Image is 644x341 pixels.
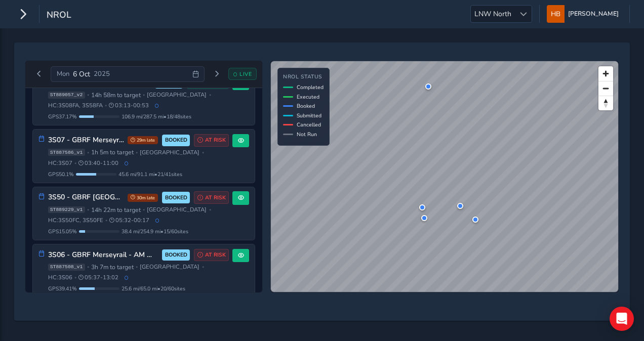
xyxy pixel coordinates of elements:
[87,264,89,270] span: •
[205,251,226,259] span: AT RISK
[47,9,71,23] span: NROL
[128,194,158,202] span: 30m late
[91,91,141,99] span: 14h 58m to target
[271,61,619,292] canvas: Map
[598,66,613,81] button: Zoom in
[122,228,188,235] span: 38.4 mi / 254.9 mi • 15 / 60 sites
[48,274,72,281] span: HC: 3S06
[105,103,107,108] span: •
[118,170,182,178] span: 45.6 mi / 91.1 mi • 21 / 41 sites
[547,5,565,23] img: diamond-layout
[48,113,77,120] span: GPS 37.17 %
[209,92,211,98] span: •
[547,5,622,23] button: [PERSON_NAME]
[48,206,85,214] span: ST889229_v1
[94,69,110,78] span: 2025
[122,285,185,292] span: 25.6 mi / 65.0 mi • 20 / 60 sites
[48,92,85,99] span: ST889057_v2
[568,5,619,23] span: [PERSON_NAME]
[91,206,141,214] span: 14h 22m to target
[122,113,191,120] span: 106.9 mi / 287.5 mi • 18 / 48 sites
[471,6,515,22] span: LNW North
[48,285,77,292] span: GPS 39.41 %
[297,112,321,119] span: Submitted
[202,150,204,155] span: •
[87,207,89,212] span: •
[48,149,85,156] span: ST887586_v1
[48,136,125,145] h3: 3S07 - GBRF Merseyrail - AM Northern
[74,160,76,166] span: •
[109,102,149,109] span: 03:13 - 00:53
[136,264,138,270] span: •
[48,170,74,178] span: GPS 50.1 %
[140,149,199,156] span: [GEOGRAPHIC_DATA]
[78,159,118,167] span: 03:40 - 11:00
[57,69,69,78] span: Mon
[205,136,226,144] span: AT RISK
[48,193,125,202] h3: 3S50 - GBRF [GEOGRAPHIC_DATA]
[87,92,89,98] span: •
[165,194,187,202] span: BOOKED
[165,251,187,259] span: BOOKED
[48,264,85,271] span: ST887508_v1
[74,275,76,280] span: •
[297,102,315,110] span: Booked
[209,207,211,212] span: •
[297,121,321,129] span: Cancelled
[165,136,187,144] span: BOOKED
[48,251,159,260] h3: 3S06 - GBRF Merseyrail - AM Wirral
[48,102,103,109] span: HC: 3S08FA, 3S58FA
[239,70,252,78] span: LIVE
[147,206,207,214] span: [GEOGRAPHIC_DATA]
[208,68,225,80] button: Next day
[87,150,89,155] span: •
[48,217,103,224] span: HC: 3S50FC, 3S50FE
[283,74,324,80] h4: NROL Status
[598,96,613,110] button: Reset bearing to north
[48,228,77,235] span: GPS 15.05 %
[136,150,138,155] span: •
[297,131,317,138] span: Not Run
[143,207,145,212] span: •
[205,194,226,202] span: AT RISK
[297,83,324,91] span: Completed
[610,307,634,331] div: Open Intercom Messenger
[105,218,107,223] span: •
[31,68,48,80] button: Previous day
[202,264,204,270] span: •
[128,136,158,144] span: 29m late
[598,81,613,96] button: Zoom out
[78,274,118,281] span: 05:37 - 13:02
[147,91,207,99] span: [GEOGRAPHIC_DATA]
[48,159,72,167] span: HC: 3S07
[73,69,90,79] span: 6 Oct
[109,217,149,224] span: 05:32 - 00:17
[297,93,319,101] span: Executed
[140,263,199,271] span: [GEOGRAPHIC_DATA]
[143,92,145,98] span: •
[91,263,134,271] span: 3h 7m to target
[91,148,134,156] span: 1h 5m to target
